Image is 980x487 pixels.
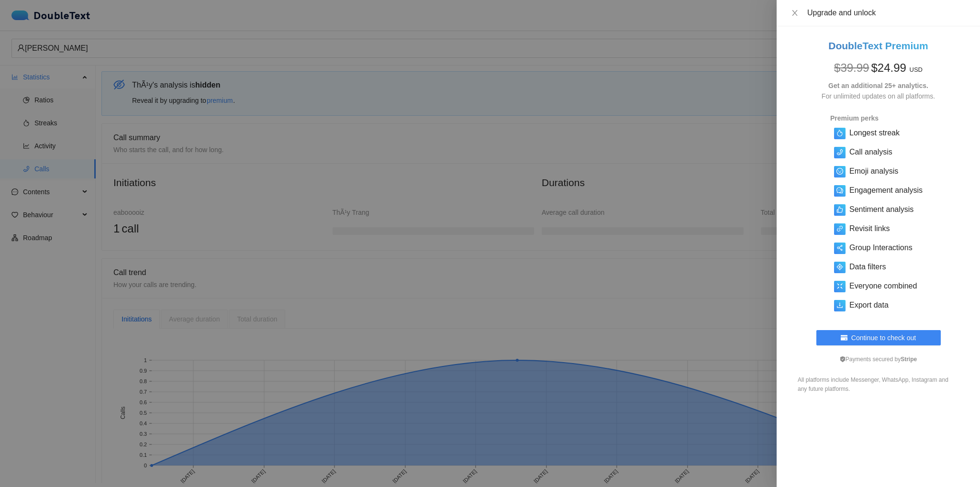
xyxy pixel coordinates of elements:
span: Payments secured by [840,356,917,363]
div: Upgrade and unlock [807,8,969,18]
span: fullscreen-exit [836,283,843,289]
h5: Emoji analysis [849,166,898,177]
span: close [791,9,799,17]
span: $ 24.99 [871,61,906,74]
h5: Export data [849,299,889,311]
span: safety-certificate [840,356,846,362]
span: For unlimited updates on all platforms. [822,92,935,100]
button: credit-cardContinue to check out [816,330,941,345]
span: link [836,225,843,232]
h5: Longest streak [849,127,900,139]
span: smile [836,168,843,175]
button: Close [788,9,802,18]
strong: Get an additional 25+ analytics. [828,82,928,89]
span: All platforms include Messenger, WhatsApp, Instagram and any future platforms. [798,376,948,392]
h5: Sentiment analysis [849,204,913,215]
span: $ 39.99 [834,61,869,74]
h5: Group Interactions [849,242,913,254]
span: comment [836,187,843,194]
span: aim [836,264,843,270]
span: share-alt [836,244,843,251]
h5: Call analysis [849,146,892,158]
strong: Premium perks [830,114,879,122]
h5: Everyone combined [849,280,917,292]
span: credit-card [841,334,847,342]
h5: Revisit links [849,223,890,234]
span: download [836,302,843,309]
h2: DoubleText Premium [788,38,969,54]
h5: Engagement analysis [849,185,923,196]
span: like [836,206,843,213]
span: Continue to check out [851,332,916,343]
span: USD [910,66,923,73]
h5: Data filters [849,261,886,273]
b: Stripe [901,356,917,363]
span: fire [836,130,843,136]
span: phone [836,149,843,155]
